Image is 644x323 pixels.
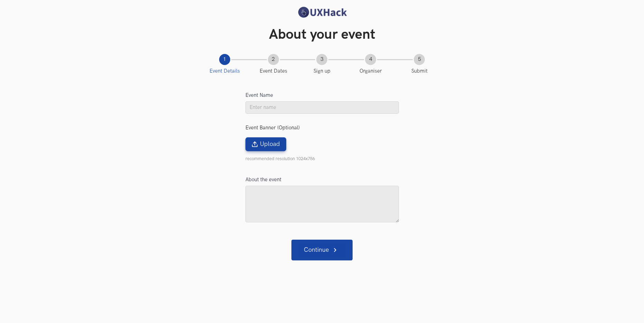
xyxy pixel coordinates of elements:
label: About the event [245,177,281,183]
span: Upload [260,140,280,148]
label: Event Name [245,92,273,98]
span: Continue [304,247,329,253]
input: Enter name [245,101,399,114]
a: Continue [291,240,353,260]
h1: About your event [200,26,444,43]
div: Multi-step indicator [200,54,444,74]
span: 3 [320,54,324,65]
span: 2 [272,54,275,65]
img: UXHack [296,6,348,18]
span: 4 [369,54,372,65]
span: 5 [418,54,421,65]
span: 1 [223,54,226,65]
p: recommended resolution 1024x786 [245,156,399,161]
legend: Event Banner (Optional) [245,125,300,131]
